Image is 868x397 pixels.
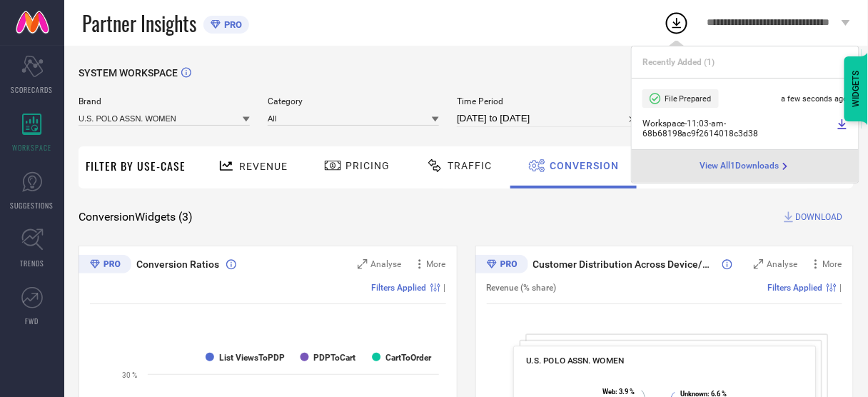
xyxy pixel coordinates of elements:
[550,160,619,171] span: Conversion
[448,160,492,171] span: Traffic
[13,142,52,153] span: WORKSPACE
[475,255,528,276] div: Premium
[642,57,715,67] span: Recently Added ( 1 )
[358,259,368,269] svg: Zoom
[700,161,779,172] span: View All 1 Downloads
[268,96,439,106] span: Category
[796,210,843,224] span: DOWNLOAD
[457,110,642,127] input: Select time period
[526,356,625,366] span: U.S. POLO ASSN. WOMEN
[823,259,842,269] span: More
[79,67,178,79] span: SYSTEM WORKSPACE
[837,119,848,139] a: Download
[219,353,285,363] text: List ViewsToPDP
[754,259,764,269] svg: Zoom
[345,160,390,171] span: Pricing
[768,283,823,293] span: Filters Applied
[700,161,791,172] div: Open download page
[122,371,137,379] text: 30 %
[221,19,242,30] span: PRO
[11,200,54,211] span: SUGGESTIONS
[20,258,44,268] span: TRENDS
[444,283,446,293] span: |
[487,283,557,293] span: Revenue (% share)
[26,316,39,326] span: FWD
[136,258,219,270] span: Conversion Ratios
[11,84,54,95] span: SCORECARDS
[385,353,432,363] text: CartToOrder
[602,388,635,396] text: : 3.9 %
[372,283,427,293] span: Filters Applied
[427,259,446,269] span: More
[457,96,642,106] span: Time Period
[664,10,690,36] div: Open download list
[665,94,712,104] span: File Prepared
[371,259,402,269] span: Analyse
[840,283,842,293] span: |
[642,119,833,139] span: Workspace - 11:03-am - 68b68198ac9f2614018c3d38
[79,255,131,276] div: Premium
[700,161,791,172] a: View All1Downloads
[782,94,848,104] span: a few seconds ago
[314,353,356,363] text: PDPToCart
[79,96,250,106] span: Brand
[239,161,288,172] span: Revenue
[602,388,615,396] tspan: Web
[533,258,716,270] span: Customer Distribution Across Device/OS
[767,259,798,269] span: Analyse
[82,9,196,38] span: Partner Insights
[79,210,193,224] span: Conversion Widgets ( 3 )
[86,157,186,174] span: Filter By Use-Case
